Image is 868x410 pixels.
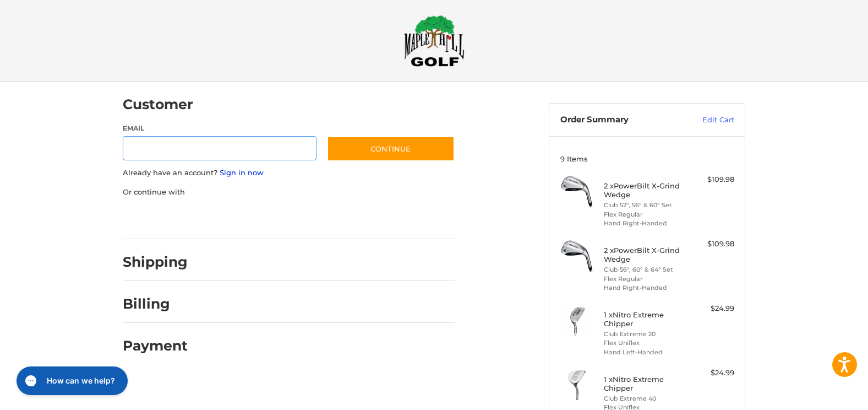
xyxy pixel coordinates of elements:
h2: Customer [123,96,193,113]
li: Hand Right-Handed [604,219,688,228]
li: Club 52°, 56° & 60° Set [604,201,688,210]
iframe: PayPal-paypal [119,208,202,228]
h3: Order Summary [560,115,679,126]
iframe: PayPal-paylater [212,208,295,228]
a: Edit Cart [679,115,734,126]
li: Club 56°, 60° & 64° Set [604,265,688,274]
li: Flex Regular [604,274,688,284]
h2: Shipping [123,253,188,271]
h4: 2 x PowerBilt X-Grind Wedge [604,246,688,264]
a: Sign in now [220,168,264,177]
div: $24.99 [691,303,734,314]
li: Hand Left-Handed [604,348,688,357]
h4: 1 x Nitro Extreme Chipper [604,310,688,328]
img: Maple Hill Golf [404,15,465,67]
li: Flex Uniflex [604,338,688,348]
p: Already have an account? [123,168,455,179]
iframe: PayPal-venmo [306,208,389,228]
li: Flex Regular [604,210,688,219]
div: $24.99 [691,368,734,379]
h2: Payment [123,337,188,354]
h4: 2 x PowerBilt X-Grind Wedge [604,181,688,199]
h3: 9 Items [560,154,734,163]
label: Email [123,123,316,133]
h4: 1 x Nitro Extreme Chipper [604,375,688,393]
li: Hand Right-Handed [604,283,688,293]
div: $109.98 [691,239,734,250]
button: Continue [327,136,455,161]
li: Club Extreme 20 [604,330,688,339]
li: Club Extreme 40 [604,394,688,403]
p: Or continue with [123,187,455,198]
iframe: Gorgias live chat messenger [11,363,131,399]
div: $109.98 [691,174,734,185]
h2: Billing [123,295,187,312]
